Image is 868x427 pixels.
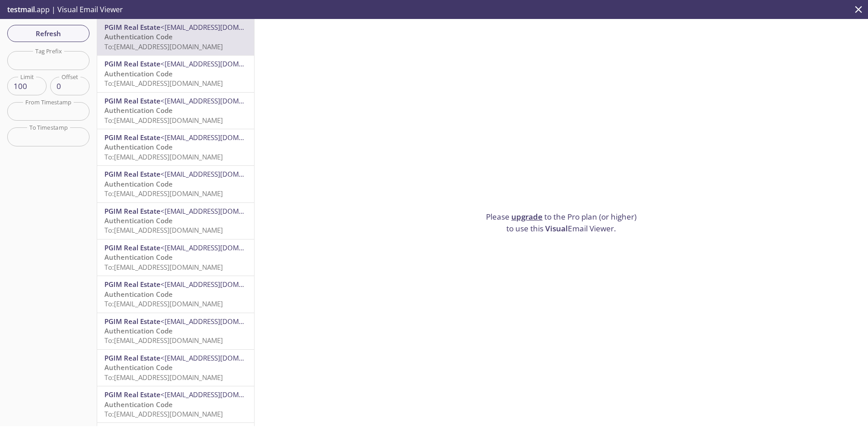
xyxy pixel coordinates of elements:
[97,386,254,422] div: PGIM Real Estate<[EMAIL_ADDRESS][DOMAIN_NAME]>Authentication CodeTo:[EMAIL_ADDRESS][DOMAIN_NAME]
[104,216,173,225] span: Authentication Code
[104,189,223,198] span: To: [EMAIL_ADDRESS][DOMAIN_NAME]
[545,223,568,234] span: Visual
[104,373,223,382] span: To: [EMAIL_ADDRESS][DOMAIN_NAME]
[104,253,173,262] span: Authentication Code
[104,169,160,178] span: PGIM Real Estate
[104,42,223,51] span: To: [EMAIL_ADDRESS][DOMAIN_NAME]
[104,179,173,188] span: Authentication Code
[160,169,278,178] span: <[EMAIL_ADDRESS][DOMAIN_NAME]>
[104,23,160,32] span: PGIM Real Estate
[104,280,160,289] span: PGIM Real Estate
[104,317,160,326] span: PGIM Real Estate
[104,69,173,78] span: Authentication Code
[104,59,160,68] span: PGIM Real Estate
[97,19,254,55] div: PGIM Real Estate<[EMAIL_ADDRESS][DOMAIN_NAME]>Authentication CodeTo:[EMAIL_ADDRESS][DOMAIN_NAME]
[160,390,278,399] span: <[EMAIL_ADDRESS][DOMAIN_NAME]>
[104,152,223,161] span: To: [EMAIL_ADDRESS][DOMAIN_NAME]
[97,93,254,129] div: PGIM Real Estate<[EMAIL_ADDRESS][DOMAIN_NAME]>Authentication CodeTo:[EMAIL_ADDRESS][DOMAIN_NAME]
[104,206,160,216] span: PGIM Real Estate
[104,96,160,105] span: PGIM Real Estate
[160,96,278,105] span: <[EMAIL_ADDRESS][DOMAIN_NAME]>
[160,317,278,326] span: <[EMAIL_ADDRESS][DOMAIN_NAME]>
[160,243,278,252] span: <[EMAIL_ADDRESS][DOMAIN_NAME]>
[104,142,173,151] span: Authentication Code
[104,225,223,235] span: To: [EMAIL_ADDRESS][DOMAIN_NAME]
[104,299,223,308] span: To: [EMAIL_ADDRESS][DOMAIN_NAME]
[104,79,223,88] span: To: [EMAIL_ADDRESS][DOMAIN_NAME]
[97,203,254,239] div: PGIM Real Estate<[EMAIL_ADDRESS][DOMAIN_NAME]>Authentication CodeTo:[EMAIL_ADDRESS][DOMAIN_NAME]
[97,313,254,349] div: PGIM Real Estate<[EMAIL_ADDRESS][DOMAIN_NAME]>Authentication CodeTo:[EMAIL_ADDRESS][DOMAIN_NAME]
[104,353,160,362] span: PGIM Real Estate
[7,5,35,14] span: testmail
[104,116,223,125] span: To: [EMAIL_ADDRESS][DOMAIN_NAME]
[104,390,160,399] span: PGIM Real Estate
[104,243,160,252] span: PGIM Real Estate
[482,211,641,234] p: Please to the Pro plan (or higher) to use this Email Viewer.
[104,290,173,299] span: Authentication Code
[97,166,254,202] div: PGIM Real Estate<[EMAIL_ADDRESS][DOMAIN_NAME]>Authentication CodeTo:[EMAIL_ADDRESS][DOMAIN_NAME]
[104,409,223,418] span: To: [EMAIL_ADDRESS][DOMAIN_NAME]
[97,129,254,165] div: PGIM Real Estate<[EMAIL_ADDRESS][DOMAIN_NAME]>Authentication CodeTo:[EMAIL_ADDRESS][DOMAIN_NAME]
[160,23,278,32] span: <[EMAIL_ADDRESS][DOMAIN_NAME]>
[511,211,542,222] a: upgrade
[104,133,160,142] span: PGIM Real Estate
[160,353,278,362] span: <[EMAIL_ADDRESS][DOMAIN_NAME]>
[104,326,173,335] span: Authentication Code
[104,263,223,272] span: To: [EMAIL_ADDRESS][DOMAIN_NAME]
[104,32,173,41] span: Authentication Code
[14,28,82,39] span: Refresh
[104,400,173,409] span: Authentication Code
[104,363,173,372] span: Authentication Code
[104,336,223,345] span: To: [EMAIL_ADDRESS][DOMAIN_NAME]
[160,133,278,142] span: <[EMAIL_ADDRESS][DOMAIN_NAME]>
[97,239,254,276] div: PGIM Real Estate<[EMAIL_ADDRESS][DOMAIN_NAME]>Authentication CodeTo:[EMAIL_ADDRESS][DOMAIN_NAME]
[97,350,254,386] div: PGIM Real Estate<[EMAIL_ADDRESS][DOMAIN_NAME]>Authentication CodeTo:[EMAIL_ADDRESS][DOMAIN_NAME]
[97,56,254,92] div: PGIM Real Estate<[EMAIL_ADDRESS][DOMAIN_NAME]>Authentication CodeTo:[EMAIL_ADDRESS][DOMAIN_NAME]
[160,59,278,68] span: <[EMAIL_ADDRESS][DOMAIN_NAME]>
[160,206,278,216] span: <[EMAIL_ADDRESS][DOMAIN_NAME]>
[104,106,173,115] span: Authentication Code
[160,280,278,289] span: <[EMAIL_ADDRESS][DOMAIN_NAME]>
[7,25,90,42] button: Refresh
[97,276,254,312] div: PGIM Real Estate<[EMAIL_ADDRESS][DOMAIN_NAME]>Authentication CodeTo:[EMAIL_ADDRESS][DOMAIN_NAME]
